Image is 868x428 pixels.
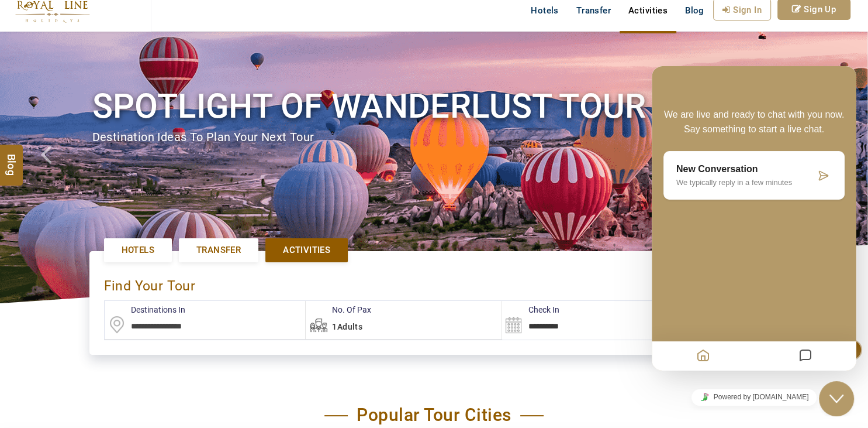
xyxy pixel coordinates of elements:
[324,405,544,426] h2: Popular Tour Cities
[265,238,348,262] a: Activities
[196,244,241,256] span: Transfer
[122,244,154,256] span: Hotels
[104,266,765,300] div: find your Tour
[652,66,856,371] iframe: chat widget
[819,381,856,416] iframe: chat widget
[179,238,258,262] a: Transfer
[502,304,559,316] label: Check In
[104,238,172,262] a: Hotels
[283,244,330,256] span: Activities
[306,304,371,316] label: No. Of Pax
[4,154,19,164] span: Blog
[105,304,185,316] label: Destinations In
[685,5,704,16] span: Blog
[652,384,856,410] iframe: chat widget
[332,322,362,331] span: 1Adults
